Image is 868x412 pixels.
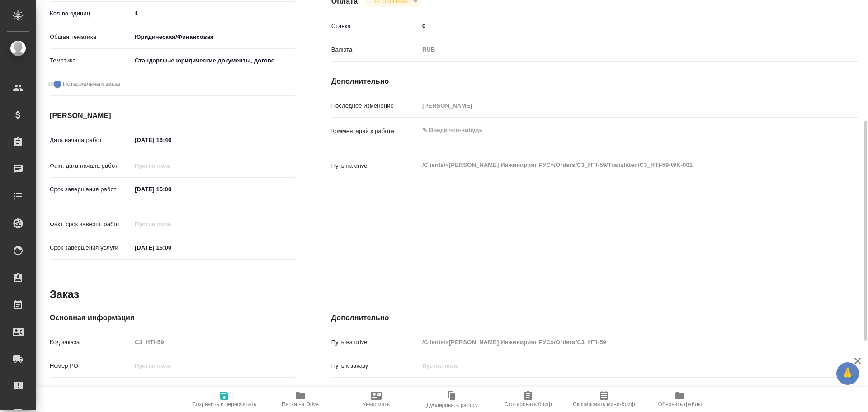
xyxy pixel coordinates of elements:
[132,29,295,45] div: Юридическая/Финансовая
[132,7,295,20] input: ✎ Введи что-нибудь
[262,387,338,412] button: Папка на Drive
[331,361,419,370] p: Путь к заказу
[50,243,132,252] p: Срок завершения услуги
[132,218,211,231] input: Пустое поле
[50,287,79,302] h2: Заказ
[132,241,211,254] input: ✎ Введи что-нибудь
[419,99,814,112] input: Пустое поле
[50,338,132,347] p: Код заказа
[490,387,566,412] button: Скопировать бриф
[573,401,635,407] span: Скопировать мини-бриф
[186,387,262,412] button: Сохранить и пересчитать
[331,127,419,136] p: Комментарий к работе
[331,76,858,87] h4: Дополнительно
[50,161,132,170] p: Факт. дата начала работ
[331,313,858,323] h4: Дополнительно
[192,401,256,407] span: Сохранить и пересчитать
[132,359,295,372] input: Пустое поле
[363,401,390,407] span: Уведомить
[282,401,319,407] span: Папка на Drive
[419,336,814,349] input: Пустое поле
[642,387,718,412] button: Обновить файлы
[50,313,295,323] h4: Основная информация
[132,133,211,147] input: ✎ Введи что-нибудь
[566,387,642,412] button: Скопировать мини-бриф
[419,19,814,33] input: ✎ Введи что-нибудь
[132,53,295,68] div: Стандартные юридические документы, договоры, уставы
[132,383,295,396] input: Пустое поле
[419,359,814,372] input: Пустое поле
[132,159,211,172] input: Пустое поле
[836,362,859,385] button: 🙏
[331,338,419,347] p: Путь на drive
[331,45,419,54] p: Валюта
[658,401,702,407] span: Обновить файлы
[50,220,132,229] p: Факт. срок заверш. работ
[50,9,132,18] p: Кол-во единиц
[63,80,120,89] span: Нотариальный заказ
[426,402,478,408] span: Дублировать работу
[419,42,814,57] div: RUB
[50,361,132,370] p: Номер РО
[331,101,419,110] p: Последнее изменение
[132,336,295,349] input: Пустое поле
[504,401,552,407] span: Скопировать бриф
[50,136,132,145] p: Дата начала работ
[50,33,132,42] p: Общая тематика
[331,161,419,170] p: Путь на drive
[331,385,419,394] p: Проекты Smartcat
[50,56,132,65] p: Тематика
[50,385,132,394] p: Вид услуги
[50,185,132,194] p: Срок завершения работ
[419,157,814,173] textarea: /Clients/«[PERSON_NAME] Инжиниринг РУС»/Orders/C3_HTI-59/Translated/C3_HTI-59-WK-001
[414,387,490,412] button: Дублировать работу
[50,110,295,121] h4: [PERSON_NAME]
[338,387,414,412] button: Уведомить
[840,364,855,383] span: 🙏
[331,22,419,31] p: Ставка
[132,183,211,196] input: ✎ Введи что-нибудь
